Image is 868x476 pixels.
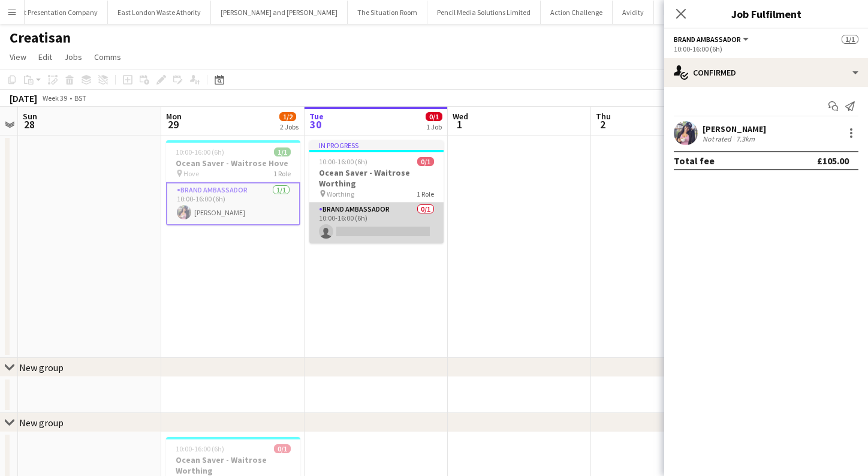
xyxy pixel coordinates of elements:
[10,92,37,104] div: [DATE]
[453,111,468,122] span: Wed
[166,182,300,225] app-card-role: Brand Ambassador1/110:00-16:00 (6h)[PERSON_NAME]
[166,111,182,122] span: Mon
[596,111,611,122] span: Thu
[613,1,654,24] button: Avidity
[273,169,291,178] span: 1 Role
[21,118,37,131] span: 28
[74,94,86,103] div: BST
[23,111,37,122] span: Sun
[64,52,82,62] span: Jobs
[674,35,751,44] button: Brand Ambassador
[426,112,442,121] span: 0/1
[703,134,734,143] div: Not rated
[348,1,427,24] button: The Situation Room
[674,35,741,44] span: Brand Ambassador
[166,454,300,476] h3: Ocean Saver - Waitrose Worthing
[309,140,444,150] div: In progress
[319,157,367,166] span: 10:00-16:00 (6h)
[417,189,434,198] span: 1 Role
[426,122,442,131] div: 1 Job
[279,112,296,121] span: 1/2
[309,203,444,243] app-card-role: Brand Ambassador0/110:00-16:00 (6h)
[166,158,300,168] h3: Ocean Saver - Waitrose Hove
[176,147,224,156] span: 10:00-16:00 (6h)
[734,134,757,143] div: 7.3km
[308,118,324,131] span: 30
[183,169,199,178] span: Hove
[10,29,71,47] h1: Creatisan
[309,167,444,189] h3: Ocean Saver - Waitrose Worthing
[703,123,766,134] div: [PERSON_NAME]
[5,49,31,65] a: View
[94,52,121,62] span: Comms
[842,35,858,44] span: 1/1
[309,111,324,122] span: Tue
[274,444,291,453] span: 0/1
[40,94,70,103] span: Week 39
[594,118,611,131] span: 2
[38,52,52,62] span: Edit
[674,155,715,167] div: Total fee
[166,140,300,225] app-job-card: 10:00-16:00 (6h)1/1Ocean Saver - Waitrose Hove Hove1 RoleBrand Ambassador1/110:00-16:00 (6h)[PERS...
[34,49,57,65] a: Edit
[59,49,87,65] a: Jobs
[108,1,211,24] button: East London Waste Athority
[417,157,434,166] span: 0/1
[176,444,224,453] span: 10:00-16:00 (6h)
[664,6,868,22] h3: Job Fulfilment
[164,118,182,131] span: 29
[280,122,299,131] div: 2 Jobs
[541,1,613,24] button: Action Challenge
[211,1,348,24] button: [PERSON_NAME] and [PERSON_NAME]
[674,44,858,53] div: 10:00-16:00 (6h)
[309,140,444,243] app-job-card: In progress10:00-16:00 (6h)0/1Ocean Saver - Waitrose Worthing Worthing1 RoleBrand Ambassador0/110...
[10,52,26,62] span: View
[451,118,468,131] span: 1
[654,1,731,24] button: Positive Experience
[19,361,64,373] div: New group
[817,155,849,167] div: £105.00
[19,417,64,429] div: New group
[327,189,354,198] span: Worthing
[89,49,126,65] a: Comms
[427,1,541,24] button: Pencil Media Solutions Limited
[274,147,291,156] span: 1/1
[664,58,868,87] div: Confirmed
